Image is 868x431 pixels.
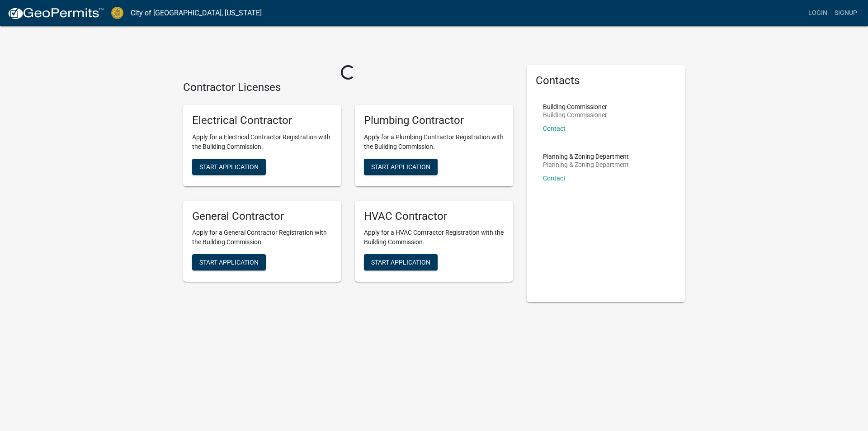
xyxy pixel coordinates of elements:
[199,259,259,266] span: Start Application
[364,159,438,175] button: Start Application
[364,210,504,223] h5: HVAC Contractor
[131,5,262,21] a: City of [GEOGRAPHIC_DATA], [US_STATE]
[111,7,123,19] img: City of Jeffersonville, Indiana
[192,159,266,175] button: Start Application
[183,81,513,94] h4: Contractor Licenses
[543,125,566,132] a: Contact
[199,163,259,170] span: Start Application
[536,74,676,87] h5: Contacts
[192,254,266,270] button: Start Application
[192,133,332,152] p: Apply for a Electrical Contractor Registration with the Building Commission.
[192,210,332,223] h5: General Contractor
[364,114,504,127] h5: Plumbing Contractor
[192,114,332,127] h5: Electrical Contractor
[192,228,332,247] p: Apply for a General Contractor Registration with the Building Commission.
[543,161,629,168] p: Planning & Zoning Department
[371,259,430,266] span: Start Application
[364,254,438,270] button: Start Application
[371,163,430,170] span: Start Application
[831,5,861,22] a: Signup
[543,104,607,110] p: Building Commissioner
[543,112,607,118] p: Building Commissioner
[543,153,629,160] p: Planning & Zoning Department
[364,133,504,152] p: Apply for a Plumbing Contractor Registration with the Building Commission.
[364,228,504,247] p: Apply for a HVAC Contractor Registration with the Building Commission.
[543,175,566,182] a: Contact
[805,5,831,22] a: Login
